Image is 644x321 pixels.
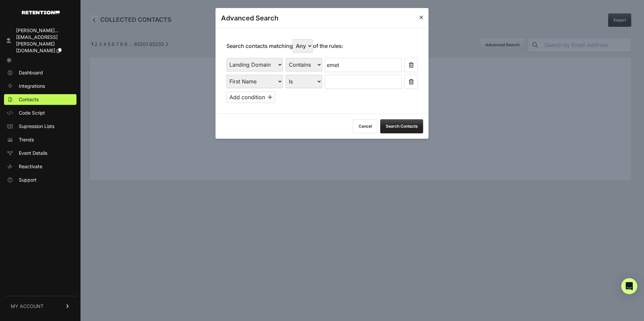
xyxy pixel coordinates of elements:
[221,13,278,23] h3: Advanced Search
[4,161,76,172] a: Reactivate
[19,163,42,170] span: Reactivate
[19,136,34,143] span: Trends
[4,148,76,158] a: Event Details
[226,91,275,103] button: Add condition
[4,296,76,316] a: MY ACCOUNT
[11,303,44,310] span: MY ACCOUNT
[19,83,45,89] span: Integrations
[19,96,39,103] span: Contacts
[380,119,423,133] button: Search Contacts
[4,81,76,91] a: Integrations
[621,278,637,294] div: Open Intercom Messenger
[4,25,76,56] a: [PERSON_NAME]... [EMAIL_ADDRESS][PERSON_NAME][DOMAIN_NAME]
[4,67,76,78] a: Dashboard
[4,108,76,118] a: Code Script
[19,69,43,76] span: Dashboard
[19,110,45,116] span: Code Script
[4,121,76,132] a: Supression Lists
[4,134,76,145] a: Trends
[19,150,47,156] span: Event Details
[22,11,60,14] img: Retention.com
[16,34,58,53] span: [EMAIL_ADDRESS][PERSON_NAME][DOMAIN_NAME]
[4,94,76,105] a: Contacts
[4,175,76,185] a: Support
[226,39,343,53] p: Search contacts matching of the rules:
[19,177,37,183] span: Support
[19,123,54,130] span: Supression Lists
[16,27,74,34] div: [PERSON_NAME]...
[353,119,378,133] button: Cancel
